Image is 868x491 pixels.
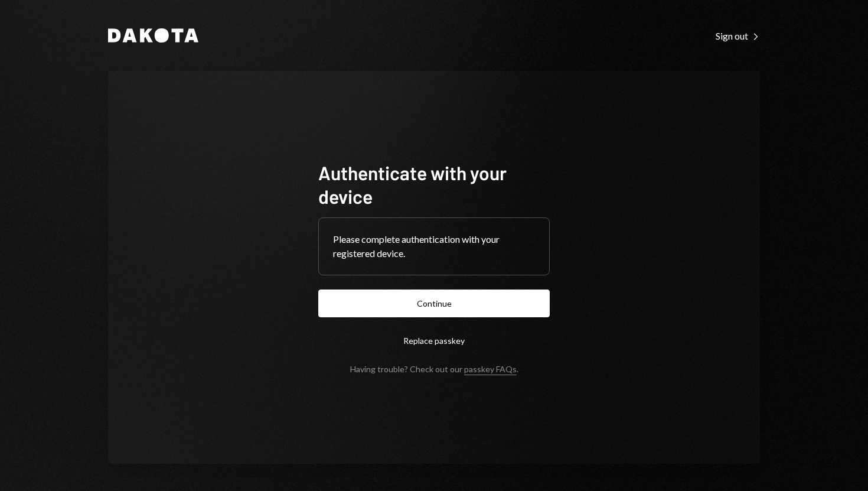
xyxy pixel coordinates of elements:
[318,290,550,317] button: Continue
[716,30,760,42] div: Sign out
[716,29,760,42] a: Sign out
[318,161,550,208] h1: Authenticate with your device
[350,364,518,374] div: Having trouble? Check out our .
[333,232,535,261] div: Please complete authentication with your registered device.
[318,327,550,355] button: Replace passkey
[464,364,517,375] a: passkey FAQs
